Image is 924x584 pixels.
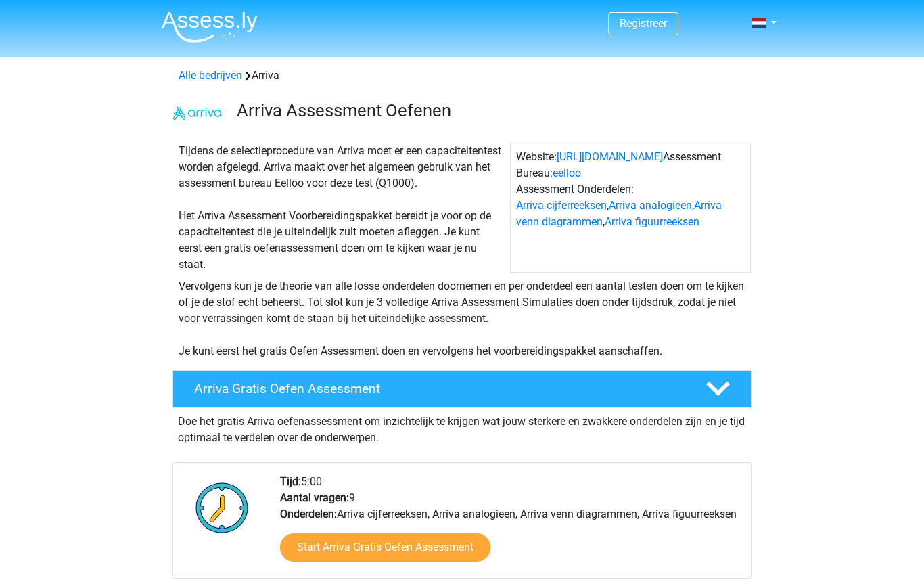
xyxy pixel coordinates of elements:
[167,370,757,408] a: Arriva Gratis Oefen Assessment
[609,199,692,212] a: Arriva analogieen
[280,475,301,488] b: Tijd:
[557,150,663,163] a: [URL][DOMAIN_NAME]
[516,199,722,228] a: Arriva venn diagrammen
[173,143,510,273] div: Tijdens de selectieprocedure van Arriva moet er een capaciteitentest worden afgelegd. Arriva maak...
[280,533,490,562] a: Start Arriva Gratis Oefen Assessment
[173,278,751,359] div: Vervolgens kun je de theorie van alle losse onderdelen doornemen en per onderdeel een aantal test...
[237,100,741,121] h3: Arriva Assessment Oefenen
[280,508,337,520] b: Onderdelen:
[605,215,699,228] a: Arriva figuurreeksen
[280,491,349,504] b: Aantal vragen:
[179,69,242,82] a: Alle bedrijven
[172,408,752,446] div: Doe het gratis Arriva oefenassessment om inzichtelijk te krijgen wat jouw sterkere en zwakkere on...
[194,381,684,397] h4: Arriva Gratis Oefen Assessment
[173,68,751,84] div: Arriva
[270,474,750,578] div: 5:00 9 Arriva cijferreeksen, Arriva analogieen, Arriva venn diagrammen, Arriva figuurreeksen
[510,143,751,273] div: Website: Assessment Bureau: Assessment Onderdelen: , , ,
[188,474,256,541] img: Klok
[516,199,607,212] a: Arriva cijferreeksen
[162,11,258,43] img: Assessly
[553,166,581,179] a: eelloo
[620,17,667,30] a: Registreer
